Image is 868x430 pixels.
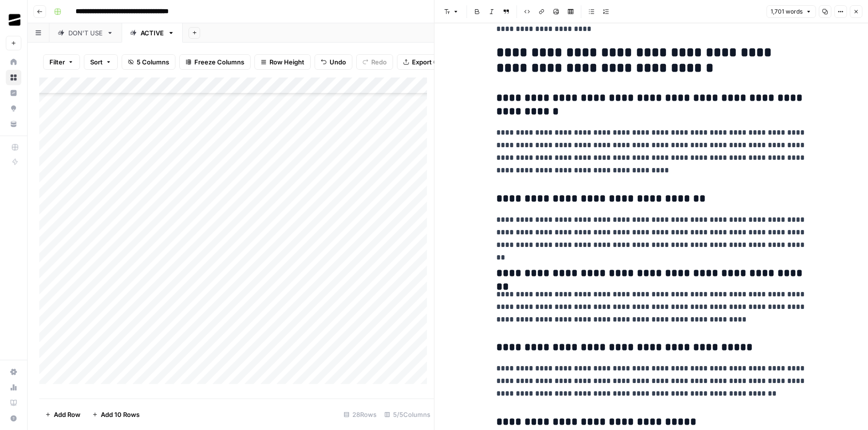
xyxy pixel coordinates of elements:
[194,57,244,67] span: Freeze Columns
[412,57,446,67] span: Export CSV
[340,407,380,422] div: 28 Rows
[6,116,21,132] a: Your Data
[43,54,80,70] button: Filter
[6,85,21,101] a: Insights
[254,54,311,70] button: Row Height
[49,57,65,67] span: Filter
[330,57,346,67] span: Undo
[6,411,21,426] button: Help + Support
[101,410,140,419] span: Add 10 Rows
[122,54,175,70] button: 5 Columns
[141,28,164,38] div: ACTIVE
[90,57,103,67] span: Sort
[6,364,21,380] a: Settings
[315,54,352,70] button: Undo
[6,11,23,29] img: OGM Logo
[269,57,304,67] span: Row Height
[6,70,21,85] a: Browse
[6,54,21,70] a: Home
[6,395,21,411] a: Learning Hub
[49,23,122,43] a: DON'T USE
[54,410,80,419] span: Add Row
[68,28,103,38] div: DON'T USE
[179,54,251,70] button: Freeze Columns
[397,54,453,70] button: Export CSV
[6,380,21,395] a: Usage
[122,23,183,43] a: ACTIVE
[380,407,434,422] div: 5/5 Columns
[766,5,816,18] button: 1,701 words
[371,57,387,67] span: Redo
[6,101,21,116] a: Opportunities
[84,54,118,70] button: Sort
[137,57,169,67] span: 5 Columns
[771,7,803,16] span: 1,701 words
[86,407,145,422] button: Add 10 Rows
[39,407,86,422] button: Add Row
[6,8,21,32] button: Workspace: OGM
[356,54,393,70] button: Redo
